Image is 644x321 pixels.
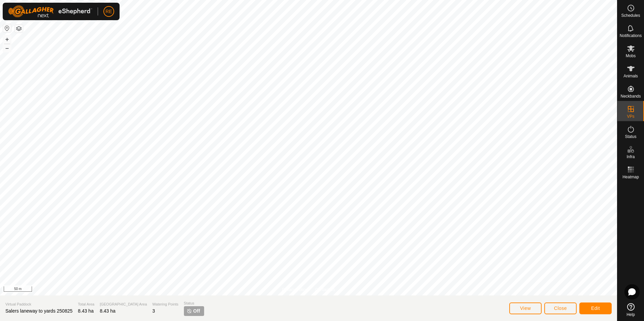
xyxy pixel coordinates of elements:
span: [GEOGRAPHIC_DATA] Area [100,301,147,307]
a: Help [617,300,644,319]
a: Privacy Policy [282,287,307,293]
span: Notifications [620,34,642,38]
button: Close [544,302,577,314]
span: Status [625,135,636,139]
span: 8.43 ha [100,308,116,314]
span: Help [626,313,635,317]
button: – [3,44,11,52]
img: turn-off [187,308,192,314]
span: Animals [623,74,638,78]
span: Edit [591,306,600,311]
span: VPs [627,114,634,118]
span: Virtual Paddock [5,301,72,307]
span: 8.43 ha [78,308,94,314]
span: 3 [152,308,155,314]
span: Heatmap [622,175,639,179]
a: Contact Us [315,287,335,293]
span: View [520,306,531,311]
span: Watering Points [152,301,178,307]
button: Map Layers [15,25,23,33]
span: Infra [626,155,635,159]
button: View [509,302,542,314]
span: Status [184,300,204,306]
span: Neckbands [620,94,641,98]
button: Reset Map [3,24,11,32]
span: Mobs [626,54,636,58]
span: RE [105,8,112,15]
span: Salers laneway to yards 250825 [5,308,72,314]
span: Off [193,308,200,315]
span: Total Area [78,301,94,307]
img: Gallagher Logo [8,5,92,17]
button: Edit [579,302,612,314]
button: + [3,35,11,43]
span: Close [554,306,567,311]
span: Schedules [621,13,640,17]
